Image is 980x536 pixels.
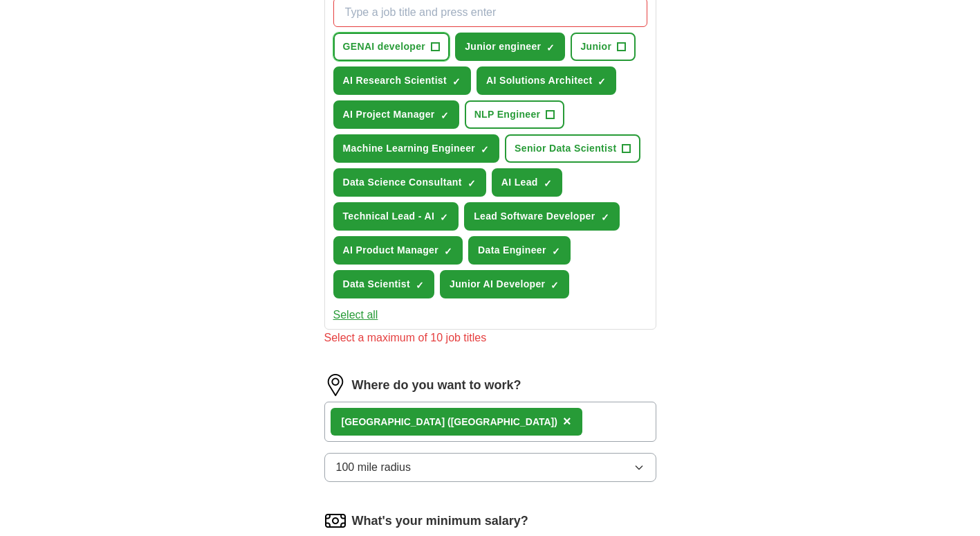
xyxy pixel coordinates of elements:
img: salary.png [324,510,346,532]
button: Machine Learning Engineer✓ [333,134,500,163]
label: Where do you want to work? [352,376,521,395]
span: ✓ [441,110,449,121]
span: 100 mile radius [336,459,412,476]
span: NLP Engineer [474,107,541,122]
button: Junior [571,33,636,61]
button: Select all [333,307,378,323]
button: AI Research Scientist✓ [333,66,472,95]
span: ✓ [416,280,424,291]
span: ✓ [601,212,609,223]
button: Data Engineer✓ [468,236,571,265]
span: Technical Lead - AI [343,209,435,224]
span: Data Science Consultant [343,175,462,190]
button: AI Lead✓ [492,168,562,197]
span: ([GEOGRAPHIC_DATA]) [447,416,557,427]
strong: [GEOGRAPHIC_DATA] [342,416,445,427]
button: GENAI developer [333,33,450,61]
span: AI Lead [501,175,538,190]
button: Junior AI Developer✓ [440,270,569,298]
button: 100 mile radius [324,453,656,482]
span: ✓ [452,76,461,87]
span: Senior Data Scientist [515,141,616,156]
button: AI Product Manager✓ [333,236,463,265]
div: Select a maximum of 10 job titles [324,330,656,346]
span: ✓ [544,178,552,189]
button: Data Scientist✓ [333,270,435,298]
span: Data Engineer [478,243,546,258]
span: ✓ [444,246,452,257]
img: location.png [324,374,346,396]
button: Data Science Consultant✓ [333,168,486,197]
button: Senior Data Scientist [505,134,640,163]
span: ✓ [481,144,489,155]
span: ✓ [440,212,448,223]
span: Data Scientist [343,277,411,292]
span: AI Research Scientist [343,73,447,88]
span: ✓ [468,178,476,189]
span: ✓ [546,42,555,53]
span: AI Project Manager [343,107,435,122]
span: Junior AI Developer [450,277,545,292]
span: ✓ [552,246,560,257]
button: AI Solutions Architect✓ [477,66,616,95]
span: Machine Learning Engineer [343,141,476,156]
span: Junior engineer [465,39,541,54]
label: What's your minimum salary? [352,512,528,530]
button: Technical Lead - AI✓ [333,202,459,231]
span: Lead Software Developer [474,209,595,224]
button: Junior engineer✓ [455,33,565,61]
span: ✓ [598,76,606,87]
button: × [563,411,571,432]
span: Junior [580,39,611,54]
span: ✓ [551,280,559,291]
button: NLP Engineer [465,100,565,129]
span: × [563,413,571,429]
span: AI Product Manager [343,243,439,258]
button: Lead Software Developer✓ [464,202,619,231]
span: AI Solutions Architect [486,73,592,88]
button: AI Project Manager✓ [333,100,459,129]
span: GENAI developer [343,39,426,54]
